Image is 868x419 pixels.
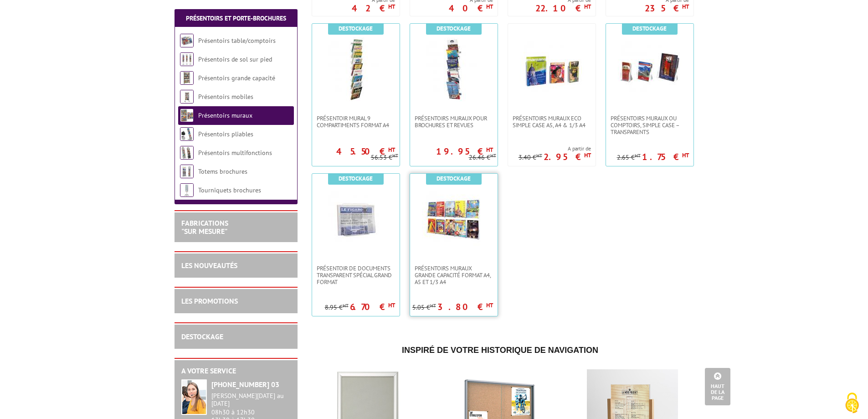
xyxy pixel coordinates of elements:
[181,296,238,305] a: LES PROMOTIONS
[198,149,272,157] a: Présentoirs multifonctions
[181,332,223,341] a: DESTOCKAGE
[645,5,689,11] p: 235 €
[635,152,641,159] sup: HT
[584,151,591,159] sup: HT
[180,34,194,47] img: Présentoirs table/comptoirs
[490,152,496,159] sup: HT
[611,115,689,135] span: PRÉSENTOIRS MURAUX OU COMPTOIRS, SIMPLE CASE – TRANSPARENTS
[437,25,471,32] b: Destockage
[181,218,228,236] a: FABRICATIONS"Sur Mesure"
[317,265,395,285] span: PRÉSENTOIR DE DOCUMENTS TRANSPARENT SPÉCIAL GRAND FORMAT
[632,25,667,32] b: Destockage
[617,154,641,161] p: 2.65 €
[402,346,598,355] span: Inspiré de votre historique de navigation
[486,301,493,309] sup: HT
[180,127,194,141] img: Présentoirs pliables
[180,183,194,197] img: Tourniquets brochures
[410,115,498,129] a: PRÉSENTOIRS MURAUX POUR BROCHURES ET REVUES
[841,392,863,414] img: Cookies (fenêtre modale)
[705,368,730,405] a: Haut de la page
[618,37,682,101] img: PRÉSENTOIRS MURAUX OU COMPTOIRS, SIMPLE CASE – TRANSPARENTS
[211,392,291,408] div: [PERSON_NAME][DATE] au [DATE]
[186,14,286,22] a: Présentoirs et Porte-brochures
[181,261,237,270] a: LES NOUVEAUTÉS
[324,37,388,101] img: PRÉSENTOIR MURAL 9 COMPARTIMENTS FORMAT A4
[642,154,689,160] p: 1.75 €
[520,37,584,101] img: Présentoirs muraux Eco simple case A5, A4 & 1/3 A4
[544,154,591,160] p: 2.95 €
[198,74,275,82] a: Présentoirs grande capacité
[324,187,388,251] img: PRÉSENTOIR DE DOCUMENTS TRANSPARENT SPÉCIAL GRAND FORMAT
[180,146,194,160] img: Présentoirs multifonctions
[519,145,591,152] span: A partir de
[519,154,542,161] p: 3.40 €
[312,115,400,129] a: PRÉSENTOIR MURAL 9 COMPARTIMENTS FORMAT A4
[180,165,194,178] img: Totems brochures
[415,115,493,129] span: PRÉSENTOIRS MURAUX POUR BROCHURES ET REVUES
[317,115,395,129] span: PRÉSENTOIR MURAL 9 COMPARTIMENTS FORMAT A4
[422,187,486,251] img: PRÉSENTOIRS MURAUX GRANDE CAPACITÉ FORMAT A4, A5 ET 1/3 A4
[513,115,591,129] span: Présentoirs muraux Eco simple case A5, A4 & 1/3 A4
[392,152,398,159] sup: HT
[606,115,693,135] a: PRÉSENTOIRS MURAUX OU COMPTOIRS, SIMPLE CASE – TRANSPARENTS
[584,3,591,10] sup: HT
[535,5,591,11] p: 22.10 €
[412,304,436,311] p: 5.05 €
[437,304,493,310] p: 3.80 €
[180,109,194,122] img: Présentoirs muraux
[211,380,279,389] strong: [PHONE_NUMBER] 03
[388,146,395,154] sup: HT
[181,367,291,375] h2: A votre service
[198,55,272,63] a: Présentoirs de sol sur pied
[422,37,486,101] img: PRÉSENTOIRS MURAUX POUR BROCHURES ET REVUES
[682,151,689,159] sup: HT
[449,5,493,11] p: 40 €
[325,304,349,311] p: 8.95 €
[536,152,542,159] sup: HT
[388,3,395,10] sup: HT
[436,149,493,154] p: 19.95 €
[339,175,373,182] b: Destockage
[508,115,596,129] a: Présentoirs muraux Eco simple case A5, A4 & 1/3 A4
[180,52,194,66] img: Présentoirs de sol sur pied
[198,167,247,176] a: Totems brochures
[469,154,496,161] p: 26.46 €
[343,302,349,309] sup: HT
[388,301,395,309] sup: HT
[437,175,471,182] b: Destockage
[486,3,493,10] sup: HT
[371,154,398,161] p: 56.53 €
[198,130,253,138] a: Présentoirs pliables
[486,146,493,154] sup: HT
[198,93,253,101] a: Présentoirs mobiles
[198,36,276,45] a: Présentoirs table/comptoirs
[198,186,261,194] a: Tourniquets brochures
[410,265,498,285] a: PRÉSENTOIRS MURAUX GRANDE CAPACITÉ FORMAT A4, A5 ET 1/3 A4
[430,302,436,309] sup: HT
[312,265,400,285] a: PRÉSENTOIR DE DOCUMENTS TRANSPARENT SPÉCIAL GRAND FORMAT
[415,265,493,285] span: PRÉSENTOIRS MURAUX GRANDE CAPACITÉ FORMAT A4, A5 ET 1/3 A4
[180,71,194,85] img: Présentoirs grande capacité
[198,111,252,119] a: Présentoirs muraux
[836,388,868,419] button: Cookies (fenêtre modale)
[180,90,194,103] img: Présentoirs mobiles
[181,379,207,415] img: widget-service.jpg
[339,25,373,32] b: Destockage
[682,3,689,10] sup: HT
[350,304,395,310] p: 6.70 €
[352,5,395,11] p: 42 €
[336,149,395,154] p: 45.50 €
